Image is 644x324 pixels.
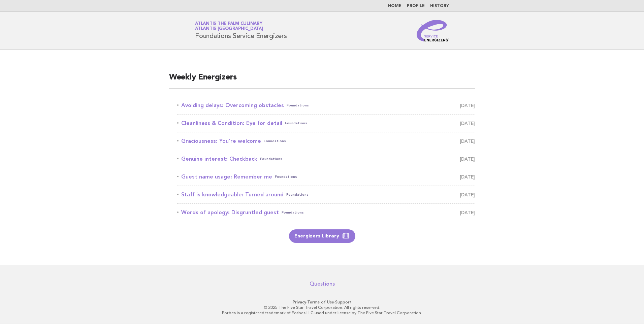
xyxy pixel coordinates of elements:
[116,310,528,316] p: Forbes is a registered trademark of Forbes LLC used under license by The Five Star Travel Corpora...
[388,4,401,8] a: Home
[177,136,475,146] a: Graciousness: You're welcomeFoundations [DATE]
[460,119,475,128] span: [DATE]
[116,299,528,305] p: · ·
[195,22,287,39] h1: Foundations Service Energizers
[310,281,335,287] a: Questions
[275,172,297,182] span: Foundations
[195,22,263,31] a: Atlantis The Palm CulinaryAtlantis [GEOGRAPHIC_DATA]
[417,20,449,41] img: Service Energizers
[177,154,475,164] a: Genuine interest: CheckbackFoundations [DATE]
[264,136,286,146] span: Foundations
[460,101,475,110] span: [DATE]
[169,72,475,89] h2: Weekly Energizers
[177,101,475,110] a: Avoiding delays: Overcoming obstaclesFoundations [DATE]
[289,229,355,243] a: Energizers Library
[460,172,475,182] span: [DATE]
[286,190,309,199] span: Foundations
[195,27,263,31] span: Atlantis [GEOGRAPHIC_DATA]
[282,208,304,217] span: Foundations
[430,4,449,8] a: History
[460,154,475,164] span: [DATE]
[177,208,475,217] a: Words of apology: Disgruntled guestFoundations [DATE]
[116,305,528,310] p: © 2025 The Five Star Travel Corporation. All rights reserved.
[307,300,334,304] a: Terms of Use
[260,154,282,164] span: Foundations
[335,300,352,304] a: Support
[407,4,425,8] a: Profile
[177,172,475,182] a: Guest name usage: Remember meFoundations [DATE]
[177,119,475,128] a: Cleanliness & Condition: Eye for detailFoundations [DATE]
[293,300,306,304] a: Privacy
[285,119,307,128] span: Foundations
[177,190,475,199] a: Staff is knowledgeable: Turned aroundFoundations [DATE]
[460,136,475,146] span: [DATE]
[460,208,475,217] span: [DATE]
[460,190,475,199] span: [DATE]
[287,101,309,110] span: Foundations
